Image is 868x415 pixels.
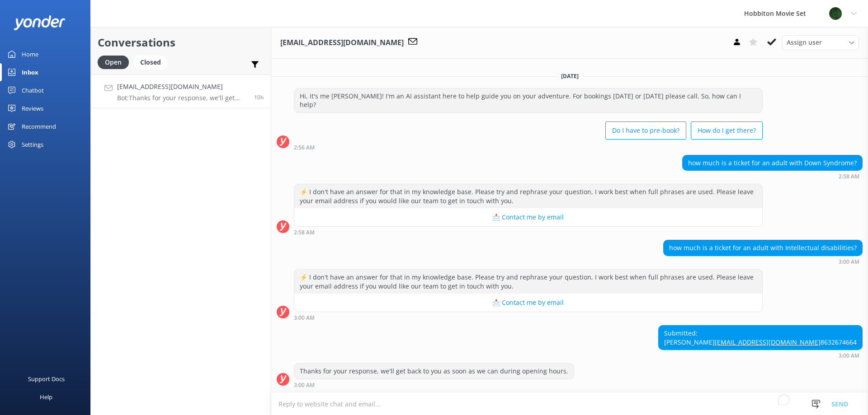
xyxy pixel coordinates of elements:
[28,370,65,388] div: Support Docs
[22,99,43,117] div: Reviews
[117,94,247,102] p: Bot: Thanks for your response, we'll get back to you as soon as we can during opening hours.
[683,155,862,171] div: how much is a ticket for an adult with Down Syndrome?
[133,56,168,69] div: Closed
[22,63,38,81] div: Inbox
[682,173,863,179] div: Sep 17 2025 02:58am (UTC +12:00) Pacific/Auckland
[22,81,44,99] div: Chatbot
[133,57,172,67] a: Closed
[14,15,66,30] img: yonder-white-logo.png
[294,145,315,150] strong: 2:56 AM
[22,117,56,135] div: Recommend
[839,174,859,179] strong: 2:58 AM
[294,184,762,208] div: ⚡ I don't have an answer for that in my knowledge base. Please try and rephrase your question, I ...
[658,352,863,359] div: Sep 17 2025 03:00am (UTC +12:00) Pacific/Auckland
[98,57,133,67] a: Open
[294,315,315,321] strong: 3:00 AM
[254,93,264,101] span: Sep 17 2025 03:00am (UTC +12:00) Pacific/Auckland
[715,338,821,346] a: [EMAIL_ADDRESS][DOMAIN_NAME]
[294,314,763,321] div: Sep 17 2025 03:00am (UTC +12:00) Pacific/Auckland
[691,121,763,140] button: How do I get there?
[664,240,862,256] div: how much is a ticket for an adult with Intellectual disabilities?
[663,258,863,265] div: Sep 17 2025 03:00am (UTC +12:00) Pacific/Auckland
[294,382,315,388] strong: 3:00 AM
[22,135,43,154] div: Settings
[782,35,859,50] div: Assign User
[294,230,315,235] strong: 2:58 AM
[117,82,247,92] h4: [EMAIL_ADDRESS][DOMAIN_NAME]
[98,56,129,69] div: Open
[294,89,762,112] div: Hi, it's me [PERSON_NAME]! I'm an AI assistant here to help guide you on your adventure. For book...
[294,364,574,379] div: Thanks for your response, we'll get back to you as soon as we can during opening hours.
[829,7,842,20] img: 34-1625720359.png
[605,121,686,140] button: Do I have to pre-book?
[271,393,868,415] textarea: To enrich screen reader interactions, please activate Accessibility in Grammarly extension settings
[787,37,822,47] span: Assign user
[294,270,762,294] div: ⚡ I don't have an answer for that in my knowledge base. Please try and rephrase your question, I ...
[294,229,763,235] div: Sep 17 2025 02:58am (UTC +12:00) Pacific/Auckland
[280,37,404,49] h3: [EMAIL_ADDRESS][DOMAIN_NAME]
[294,208,762,226] button: 📩 Contact me by email
[556,72,584,80] span: [DATE]
[91,75,271,108] a: [EMAIL_ADDRESS][DOMAIN_NAME]Bot:Thanks for your response, we'll get back to you as soon as we can...
[294,144,763,150] div: Sep 17 2025 02:56am (UTC +12:00) Pacific/Auckland
[40,388,52,406] div: Help
[22,45,38,63] div: Home
[659,326,862,350] div: Submitted: [PERSON_NAME] 8632674664
[98,34,264,51] h2: Conversations
[294,294,762,312] button: 📩 Contact me by email
[839,353,859,359] strong: 3:00 AM
[294,382,574,388] div: Sep 17 2025 03:00am (UTC +12:00) Pacific/Auckland
[839,259,859,265] strong: 3:00 AM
